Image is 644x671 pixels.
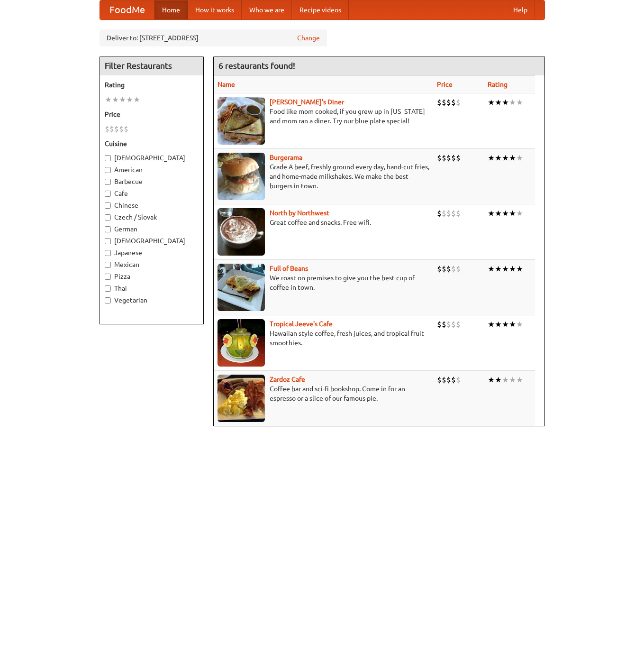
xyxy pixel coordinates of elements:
[105,191,111,197] input: Cafe
[509,375,516,385] li: ★
[105,94,112,105] li: ★
[495,264,502,274] li: ★
[218,153,265,200] img: burgerama.jpg
[446,264,451,274] li: $
[437,264,442,274] li: $
[270,376,305,383] a: Zardoz Cafe
[488,375,495,385] li: ★
[456,319,461,330] li: $
[270,154,302,161] a: Burgerama
[105,179,111,185] input: Barbecue
[495,375,502,385] li: ★
[154,0,188,19] a: Home
[105,124,109,134] li: $
[105,110,199,119] h5: Price
[442,208,446,219] li: $
[218,273,429,292] p: We roast on premises to give you the best cup of coffee in town.
[218,162,429,191] p: Grade A beef, freshly ground every day, hand-cut fries, and home-made milkshakes. We make the bes...
[456,153,461,163] li: $
[188,0,242,19] a: How it works
[516,264,523,274] li: ★
[456,375,461,385] li: $
[105,201,199,210] label: Chinese
[105,167,111,173] input: American
[292,0,349,19] a: Recipe videos
[218,319,265,367] img: jeeves.jpg
[451,153,456,163] li: $
[488,153,495,163] li: ★
[105,214,111,221] input: Czech / Slovak
[446,375,451,385] li: $
[105,262,111,268] input: Mexican
[105,189,199,198] label: Cafe
[495,97,502,108] li: ★
[105,284,199,293] label: Thai
[105,236,199,246] label: [DEMOGRAPHIC_DATA]
[105,295,199,305] label: Vegetarian
[105,248,199,257] label: Japanese
[488,319,495,330] li: ★
[270,209,329,217] a: North by Northwest
[437,319,442,330] li: $
[105,250,111,256] input: Japanese
[105,297,111,303] input: Vegetarian
[105,226,111,232] input: German
[124,124,128,134] li: $
[451,375,456,385] li: $
[105,139,199,148] h5: Cuisine
[218,384,429,403] p: Coffee bar and sci-fi bookshop. Come in for an espresso or a slice of our famous pie.
[270,98,344,106] a: [PERSON_NAME]'s Diner
[218,375,265,422] img: zardoz.jpg
[495,153,502,163] li: ★
[133,94,140,105] li: ★
[456,97,461,108] li: $
[218,218,429,227] p: Great coffee and snacks. Free wifi.
[218,208,265,256] img: north.jpg
[100,56,203,75] h4: Filter Restaurants
[105,272,199,281] label: Pizza
[297,33,320,43] a: Change
[218,107,429,126] p: Food like mom cooked, if you grew up in [US_STATE] and mom ran a diner. Try our blue plate special!
[509,153,516,163] li: ★
[105,260,199,269] label: Mexican
[100,29,327,46] div: Deliver to: [STREET_ADDRESS]
[105,165,199,175] label: American
[242,0,292,19] a: Who we are
[509,319,516,330] li: ★
[442,264,446,274] li: $
[105,224,199,234] label: German
[516,208,523,219] li: ★
[488,264,495,274] li: ★
[509,97,516,108] li: ★
[437,375,442,385] li: $
[488,97,495,108] li: ★
[509,208,516,219] li: ★
[502,208,509,219] li: ★
[218,264,265,311] img: beans.jpg
[456,264,461,274] li: $
[105,285,111,292] input: Thai
[437,208,442,219] li: $
[270,265,308,272] b: Full of Beans
[218,97,265,145] img: sallys.jpg
[502,375,509,385] li: ★
[437,153,442,163] li: $
[488,208,495,219] li: ★
[451,319,456,330] li: $
[119,124,124,134] li: $
[442,319,446,330] li: $
[109,124,114,134] li: $
[446,153,451,163] li: $
[516,375,523,385] li: ★
[112,94,119,105] li: ★
[270,320,333,328] a: Tropical Jeeve's Cafe
[119,94,126,105] li: ★
[446,208,451,219] li: $
[495,208,502,219] li: ★
[451,97,456,108] li: $
[218,61,295,70] ng-pluralize: 6 restaurants found!
[509,264,516,274] li: ★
